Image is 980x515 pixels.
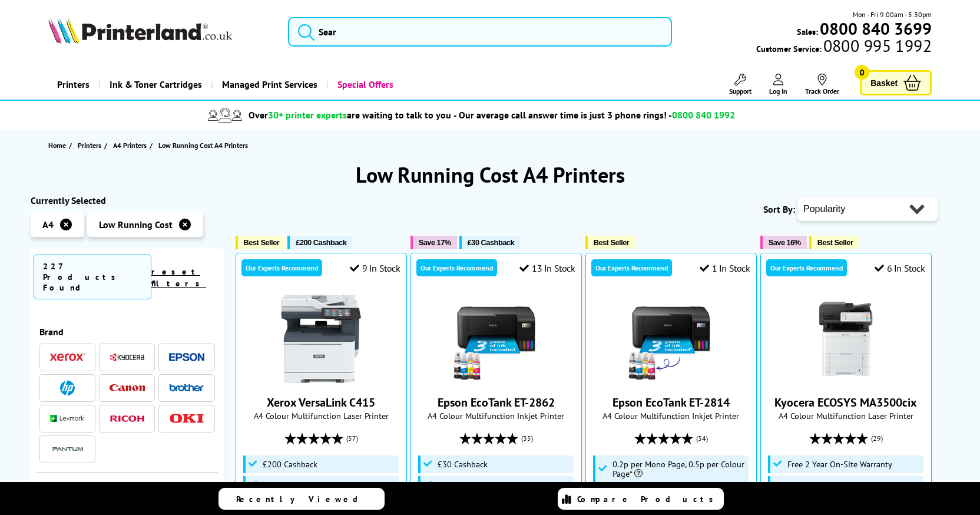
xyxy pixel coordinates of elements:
[296,238,346,247] span: £200 Cashback
[769,238,801,247] span: Save 16%
[612,460,746,478] span: 0.2p per Mono Page, 0.5p per Colour Page*
[99,219,173,230] span: Low Running Cost
[110,353,145,362] img: Kyocera
[277,374,365,385] a: Xerox VersaLink C415
[78,139,104,151] a: Printers
[577,494,720,504] span: Compare Products
[50,442,85,457] a: Pantum
[236,236,286,249] button: Best Seller
[267,395,375,410] a: Xerox VersaLink C415
[817,238,853,247] span: Best Seller
[50,350,85,365] a: Xerox
[416,259,497,276] div: Our Experts Recommend
[809,236,859,249] button: Best Seller
[263,480,379,490] span: Up to 5 Years On-Site Warranty*
[48,18,232,44] img: Printerland Logo
[241,259,322,276] div: Our Experts Recommend
[110,350,145,365] a: Kyocera
[672,109,735,121] span: 0800 840 1992
[110,70,202,100] span: Ink & Toner Cartridges
[78,139,101,151] span: Printers
[169,414,204,424] img: OKI
[50,411,85,426] a: Lexmark
[802,295,890,383] img: Kyocera ECOSYS MA3500cix
[585,236,635,249] button: Best Seller
[860,70,932,95] a: Basket 0
[453,109,735,121] span: - Our average call answer time is just 3 phone rings! -
[110,381,145,395] a: Canon
[627,295,715,383] img: Epson EcoTank ET-2814
[288,17,672,47] input: Sear
[452,295,540,383] img: Epson EcoTank ET-2862
[249,109,451,121] span: Over are waiting to talk to you
[50,442,85,456] img: Pantum
[244,238,280,247] span: Best Seller
[48,18,273,46] a: Printerland Logo
[263,460,317,469] span: £200 Cashback
[417,410,575,421] span: A4 Colour Multifunction Inkjet Printer
[169,384,204,392] img: Brother
[802,374,890,385] a: Kyocera ECOSYS MA3500cix
[855,65,869,80] span: 0
[769,87,787,95] span: Log In
[211,70,326,100] a: Managed Print Services
[468,238,514,247] span: £30 Cashback
[763,203,795,215] span: Sort By:
[34,255,151,299] span: 227 Products Found
[820,18,932,39] b: 0800 840 3699
[50,381,85,395] a: HP
[31,194,224,206] div: Currently Selected
[110,415,145,422] img: Ricoh
[756,40,932,54] span: Customer Service:
[438,480,512,490] span: Free 5 Year Warranty
[350,262,400,274] div: 9 In Stock
[700,262,750,274] div: 1 In Stock
[50,353,85,361] img: Xerox
[98,70,211,100] a: Ink & Toner Cartridges
[48,139,69,151] a: Home
[627,374,715,385] a: Epson EcoTank ET-2814
[60,381,75,395] img: HP
[774,395,917,410] a: Kyocera ECOSYS MA3500cix
[438,460,488,469] span: £30 Cashback
[419,238,451,247] span: Save 17%
[113,139,150,151] a: A4 Printers
[870,75,898,91] span: Basket
[110,411,145,426] a: Ricoh
[42,219,54,230] span: A4
[521,427,533,450] span: (35)
[169,381,204,395] a: Brother
[805,74,839,95] a: Track Order
[459,236,520,249] button: £30 Cashback
[39,326,215,338] span: Brand
[31,161,949,189] h1: Low Running Cost A4 Printers
[277,295,365,383] img: Xerox VersaLink C415
[50,415,85,422] img: Lexmark
[787,460,892,469] span: Free 2 Year On-Site Warranty
[346,427,358,450] span: (57)
[871,427,883,450] span: (29)
[110,384,145,392] img: Canon
[438,395,555,410] a: Epson EcoTank ET-2862
[760,236,807,249] button: Save 16%
[612,395,730,410] a: Epson EcoTank ET-2814
[113,139,147,151] span: A4 Printers
[326,70,402,100] a: Special Offers
[594,238,630,247] span: Best Seller
[218,488,385,510] a: Recently Viewed
[767,410,925,421] span: A4 Colour Multifunction Laser Printer
[48,70,98,100] a: Printers
[766,259,847,276] div: Our Experts Recommend
[853,9,932,20] span: Mon - Fri 9:00am - 5:30pm
[268,109,347,121] span: 30+ printer experts
[729,74,751,95] a: Support
[410,236,457,249] button: Save 17%
[797,26,818,37] span: Sales:
[151,266,206,289] a: reset filters
[729,87,751,95] span: Support
[452,374,540,385] a: Epson EcoTank ET-2862
[822,40,932,51] span: 0800 995 1992
[558,488,724,510] a: Compare Products
[787,480,921,499] span: Shipped with 3.5k Black & 2.5k CMY Toners
[169,353,204,362] img: Epson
